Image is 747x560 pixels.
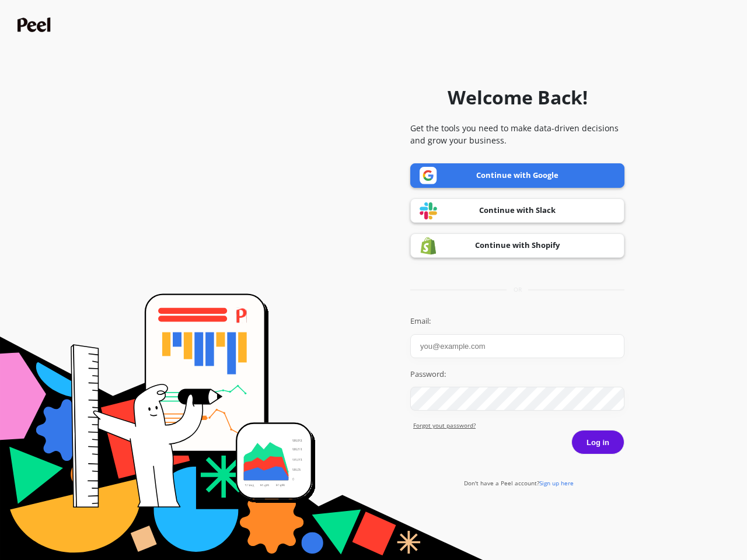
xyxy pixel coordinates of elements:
[410,285,624,294] div: or
[410,316,624,327] label: Email:
[18,17,54,32] img: Peel
[410,233,624,258] a: Continue with Shopify
[464,479,574,487] a: Don't have a Peel account?Sign up here
[410,163,624,188] a: Continue with Google
[410,369,624,380] label: Password:
[539,479,574,487] span: Sign up here
[420,167,437,184] img: Google logo
[410,334,624,358] input: you@example.com
[420,237,437,255] img: Shopify logo
[413,421,624,430] a: Forgot yout password?
[410,198,624,223] a: Continue with Slack
[571,430,624,454] button: Log in
[448,83,588,111] h1: Welcome Back!
[420,202,437,220] img: Slack logo
[410,122,624,146] p: Get the tools you need to make data-driven decisions and grow your business.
